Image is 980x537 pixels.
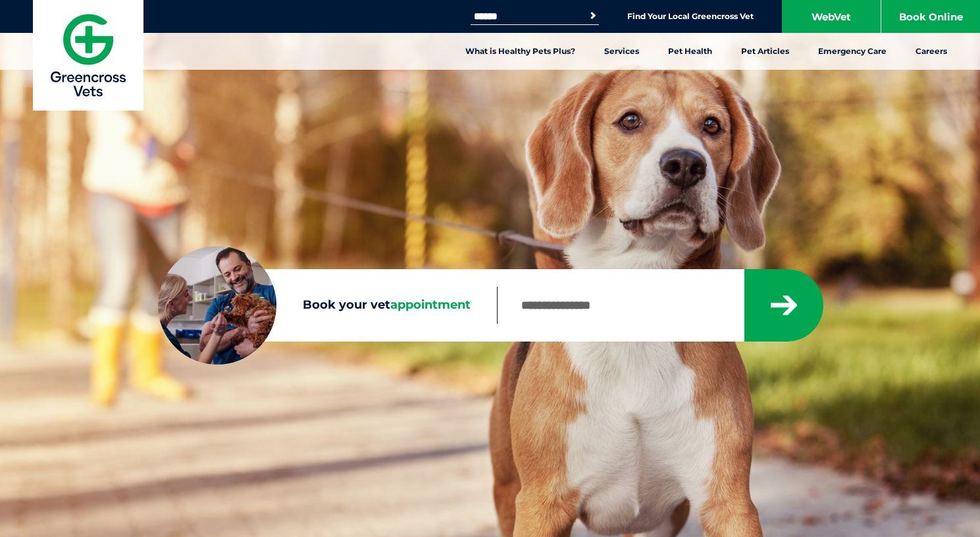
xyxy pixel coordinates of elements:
a: Emergency Care [804,33,901,70]
a: Find Your Local Greencross Vet [627,11,754,22]
button: Search [586,9,600,22]
label: Book your vet [158,295,497,315]
a: Careers [901,33,962,70]
span: appointment [390,297,471,312]
a: Pet Articles [727,33,804,70]
a: What is Healthy Pets Plus? [451,33,590,70]
a: Services [590,33,654,70]
a: Pet Health [654,33,727,70]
